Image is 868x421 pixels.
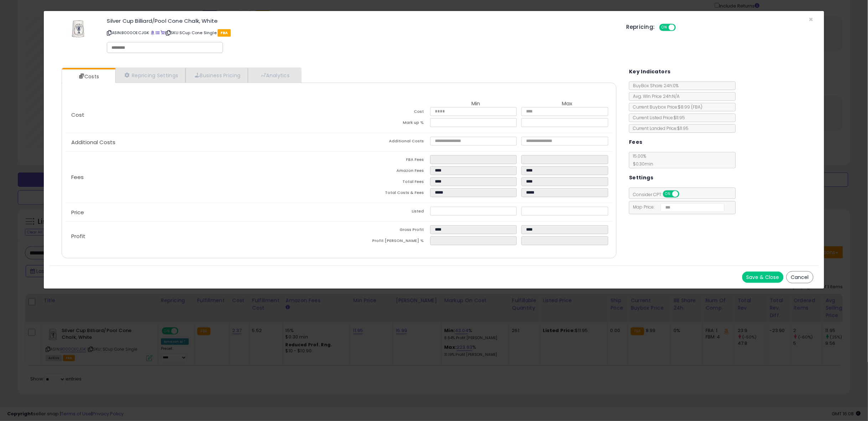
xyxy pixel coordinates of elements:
[156,30,160,36] a: All offer listings
[66,112,339,118] p: Cost
[62,69,115,84] a: Costs
[629,138,643,147] h5: Fees
[339,107,430,118] td: Cost
[660,25,669,31] span: ON
[67,18,89,40] img: 413BueMwCWL._SL60_.jpg
[151,30,155,36] a: BuyBox page
[629,93,680,99] span: Avg. Win Price 24h: N/A
[66,210,339,215] p: Price
[691,104,702,110] span: ( FBA )
[786,271,814,283] button: Cancel
[627,24,655,30] h5: Repricing:
[679,191,690,197] span: OFF
[675,25,686,31] span: OFF
[629,153,653,167] span: 15.00 %
[339,137,430,148] td: Additional Costs
[629,191,689,198] span: Consider CPT:
[629,67,671,76] h5: Key Indicators
[339,225,430,236] td: Gross Profit
[339,207,430,218] td: Listed
[742,272,784,283] button: Save & Close
[629,83,679,89] span: BuyBox Share 24h: 0%
[339,236,430,247] td: Profit [PERSON_NAME] %
[248,68,301,83] a: Analytics
[629,125,688,131] span: Current Landed Price: $11.95
[521,101,613,107] th: Max
[629,115,685,121] span: Current Listed Price: $11.95
[107,18,615,23] h3: Silver Cup Billiard/Pool Cone Chalk, White
[66,140,339,145] p: Additional Costs
[629,173,653,182] h5: Settings
[430,101,521,107] th: Min
[66,233,339,239] p: Profit
[339,118,430,129] td: Mark up %
[339,188,430,199] td: Total Costs & Fees
[339,166,430,177] td: Amazon Fees
[809,14,814,25] span: ×
[664,191,672,197] span: ON
[339,155,430,166] td: FBA Fees
[186,68,248,83] a: Business Pricing
[339,177,430,188] td: Total Fees
[218,29,231,37] span: FBA
[678,104,702,110] span: $8.99
[629,104,702,110] span: Current Buybox Price:
[107,27,615,38] p: ASIN: B000OECJGK | SKU: SCup Cone Single
[629,161,653,167] span: $0.30 min
[115,68,186,83] a: Repricing Settings
[629,204,724,210] span: Map Price:
[66,174,339,180] p: Fees
[161,30,165,36] a: Your listing only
